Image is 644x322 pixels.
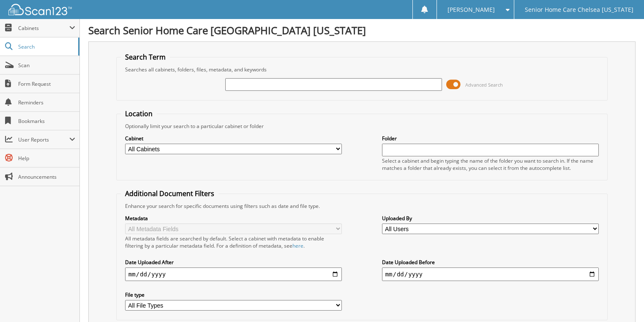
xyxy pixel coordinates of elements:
[465,82,503,88] span: Advanced Search
[18,80,75,87] span: Form Request
[18,62,75,69] span: Scan
[121,109,157,118] legend: Location
[125,259,342,266] label: Date Uploaded After
[18,43,74,50] span: Search
[125,291,342,298] label: File type
[18,99,75,106] span: Reminders
[525,7,633,12] span: Senior Home Care Chelsea [US_STATE]
[88,23,636,37] h1: Search Senior Home Care [GEOGRAPHIC_DATA] [US_STATE]
[125,235,342,249] div: All metadata fields are searched by default. Select a cabinet with metadata to enable filtering b...
[292,242,303,249] a: here
[121,66,603,73] div: Searches all cabinets, folders, files, metadata, and keywords
[8,4,72,15] img: scan123-logo-white.svg
[382,259,599,266] label: Date Uploaded Before
[18,136,69,143] span: User Reports
[382,135,599,142] label: Folder
[121,52,170,62] legend: Search Term
[125,215,342,222] label: Metadata
[602,281,644,322] iframe: Chat Widget
[382,267,599,281] input: end
[448,7,495,12] span: [PERSON_NAME]
[382,215,599,222] label: Uploaded By
[121,189,218,198] legend: Additional Document Filters
[121,123,603,130] div: Optionally limit your search to a particular cabinet or folder
[18,173,75,180] span: Announcements
[18,117,75,125] span: Bookmarks
[125,135,342,142] label: Cabinet
[125,267,342,281] input: start
[121,202,603,210] div: Enhance your search for specific documents using filters such as date and file type.
[382,157,599,172] div: Select a cabinet and begin typing the name of the folder you want to search in. If the name match...
[18,25,69,32] span: Cabinets
[18,155,75,162] span: Help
